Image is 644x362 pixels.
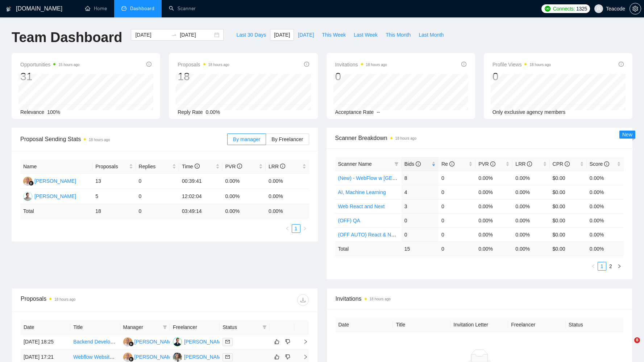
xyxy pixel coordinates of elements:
[178,70,229,83] div: 18
[73,339,273,345] a: Backend Developer Needed – Marketplace Keyword, Competitor, Pricing & Buy Box Tool
[184,353,226,361] div: [PERSON_NAME]
[292,225,300,233] a: 1
[354,31,378,39] span: Last Week
[607,262,615,270] a: 2
[550,199,587,213] td: $0.00
[370,297,391,301] time: 18 hours ago
[598,262,606,270] a: 1
[70,334,120,350] td: Backend Developer Needed – Marketplace Keyword, Competitor, Pricing & Buy Box Tool
[622,132,632,137] span: New
[34,177,76,185] div: [PERSON_NAME]
[161,322,169,333] span: filter
[130,5,154,12] span: Dashboard
[285,226,290,231] span: left
[566,318,623,332] th: Status
[439,227,475,242] td: 0
[439,185,475,199] td: 0
[512,199,549,213] td: 0.00%
[121,6,126,11] span: dashboard
[283,353,292,361] button: dislike
[179,174,222,189] td: 00:39:41
[576,5,587,13] span: 1325
[169,5,196,12] a: searchScanner
[136,174,179,189] td: 0
[225,164,242,169] span: PVR
[85,5,107,12] a: homeHome
[450,318,508,332] th: Invitation Letter
[134,338,176,346] div: [PERSON_NAME]
[123,354,176,359] a: MU[PERSON_NAME]
[545,6,550,12] img: upwork-logo.png
[92,204,136,218] td: 18
[619,62,624,67] span: info-circle
[285,354,290,360] span: dislike
[171,32,177,38] span: to
[335,133,624,143] span: Scanner Breakdown
[449,161,454,166] span: info-circle
[587,227,624,242] td: 0.00%
[92,160,136,174] th: Proposals
[283,224,292,233] li: Previous Page
[615,262,624,271] button: right
[416,161,421,166] span: info-circle
[171,32,177,38] span: swap-right
[270,29,294,41] button: [DATE]
[615,262,624,271] li: Next Page
[294,29,318,41] button: [DATE]
[553,5,575,13] span: Connects:
[335,70,387,83] div: 0
[303,226,307,231] span: right
[589,262,598,271] li: Previous Page
[587,171,624,185] td: 0.00%
[20,60,80,69] span: Opportunities
[273,337,281,346] button: like
[129,357,134,362] img: gigradar-bm.png
[261,322,268,333] span: filter
[20,204,92,218] td: Total
[173,353,182,362] img: KS
[136,160,179,174] th: Replies
[439,242,475,256] td: 0
[386,31,411,39] span: This Month
[512,171,549,185] td: 0.00%
[439,199,475,213] td: 0
[508,318,566,332] th: Freelancer
[163,325,167,329] span: filter
[297,294,309,306] button: download
[92,189,136,204] td: 5
[550,185,587,199] td: $0.00
[21,334,70,350] td: [DATE] 18:25
[402,185,439,199] td: 4
[269,164,285,169] span: LRR
[280,164,285,169] span: info-circle
[587,242,624,256] td: 0.00 %
[123,337,132,346] img: MU
[591,264,595,268] span: left
[630,6,641,12] a: setting
[527,161,532,166] span: info-circle
[225,340,230,344] span: mail
[475,171,512,185] td: 0.00%
[182,164,199,169] span: Time
[415,29,448,41] button: Last Month
[596,6,601,11] span: user
[338,175,436,181] a: (New) - WebFlow w [GEOGRAPHIC_DATA]
[606,262,615,271] li: 2
[335,242,402,256] td: Total
[587,185,624,199] td: 0.00%
[21,320,70,334] th: Date
[493,60,551,69] span: Profile Views
[135,31,168,39] input: Start date
[20,160,92,174] th: Name
[553,161,570,167] span: CPR
[266,174,309,189] td: 0.00%
[338,232,445,238] a: (OFF AUTO) React & Node Websites and Apps
[266,204,309,218] td: 0.00 %
[271,136,303,142] span: By Freelancer
[493,109,566,115] span: Only exclusive agency members
[587,199,624,213] td: 0.00%
[47,109,60,115] span: 100%
[134,353,176,361] div: [PERSON_NAME]
[335,60,387,69] span: Invitations
[630,3,641,15] button: setting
